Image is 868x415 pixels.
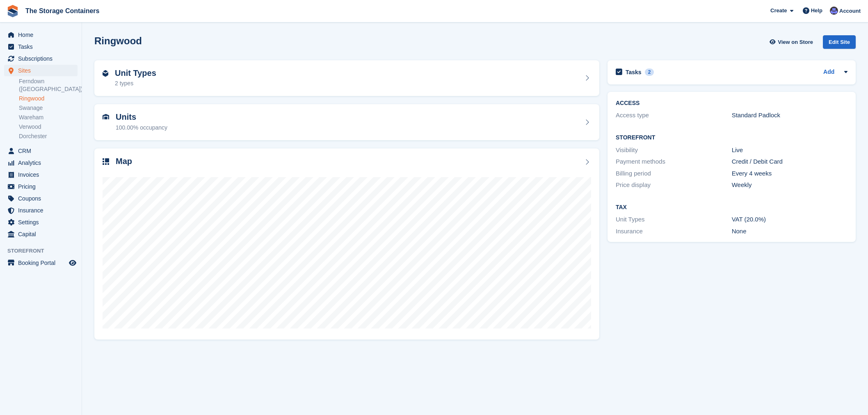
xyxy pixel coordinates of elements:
[732,215,848,224] div: VAT (20.0%)
[732,169,848,178] div: Every 4 weeks
[18,53,67,64] span: Subscriptions
[7,247,82,255] span: Storefront
[830,7,838,15] img: Dan Excell
[616,180,732,190] div: Price display
[18,193,67,204] span: Coupons
[103,70,108,77] img: unit-type-icn-2b2737a686de81e16bb02015468b77c625bbabd49415b5ef34ead5e3b44a266d.svg
[4,193,78,204] a: menu
[4,217,78,228] a: menu
[19,123,78,131] a: Verwood
[18,29,67,41] span: Home
[732,146,848,155] div: Live
[19,132,78,140] a: Dorchester
[4,228,78,240] a: menu
[18,41,67,52] span: Tasks
[4,205,78,216] a: menu
[18,257,67,269] span: Booking Portal
[616,215,732,224] div: Unit Types
[732,180,848,190] div: Weekly
[616,135,847,141] h2: Storefront
[18,205,67,216] span: Insurance
[18,145,67,157] span: CRM
[732,111,848,120] div: Standard Padlock
[732,157,848,166] div: Credit / Debit Card
[616,100,847,107] h2: ACCESS
[115,68,156,78] h2: Unit Types
[103,114,109,120] img: unit-icn-7be61d7bf1b0ce9d3e12c5938cc71ed9869f7b940bace4675aadf7bd6d80202e.svg
[616,111,732,120] div: Access type
[19,114,78,121] a: Wareham
[18,65,67,76] span: Sites
[626,68,642,76] h2: Tasks
[103,158,109,165] img: map-icn-33ee37083ee616e46c38cad1a60f524a97daa1e2b2c8c0bc3eb3415660979fc1.svg
[616,157,732,166] div: Payment methods
[115,79,156,88] div: 2 types
[116,157,132,166] h2: Map
[7,5,19,17] img: stora-icon-8386f47178a22dfd0bd8f6a31ec36ba5ce8667c1dd55bd0f319d3a0aa187defe.svg
[811,7,822,15] span: Help
[4,29,78,41] a: menu
[4,181,78,192] a: menu
[94,104,599,140] a: Units 100.00% occupancy
[839,7,861,15] span: Account
[68,258,78,268] a: Preview store
[19,104,78,112] a: Swanage
[18,217,67,228] span: Settings
[770,7,787,15] span: Create
[823,68,834,77] a: Add
[4,53,78,64] a: menu
[4,145,78,157] a: menu
[616,227,732,236] div: Insurance
[4,257,78,269] a: menu
[18,228,67,240] span: Capital
[778,38,813,46] span: View on Store
[22,4,103,18] a: The Storage Containers
[4,65,78,76] a: menu
[18,181,67,192] span: Pricing
[645,68,654,76] div: 2
[116,112,167,122] h2: Units
[823,35,856,52] a: Edit Site
[18,157,67,169] span: Analytics
[4,157,78,169] a: menu
[616,169,732,178] div: Billing period
[94,35,142,46] h2: Ringwood
[616,204,847,211] h2: Tax
[732,227,848,236] div: None
[19,95,78,103] a: Ringwood
[768,35,816,49] a: View on Store
[4,41,78,52] a: menu
[94,148,599,340] a: Map
[94,60,599,96] a: Unit Types 2 types
[4,169,78,180] a: menu
[116,123,167,132] div: 100.00% occupancy
[823,35,856,49] div: Edit Site
[18,169,67,180] span: Invoices
[616,146,732,155] div: Visibility
[19,78,78,93] a: Ferndown ([GEOGRAPHIC_DATA])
